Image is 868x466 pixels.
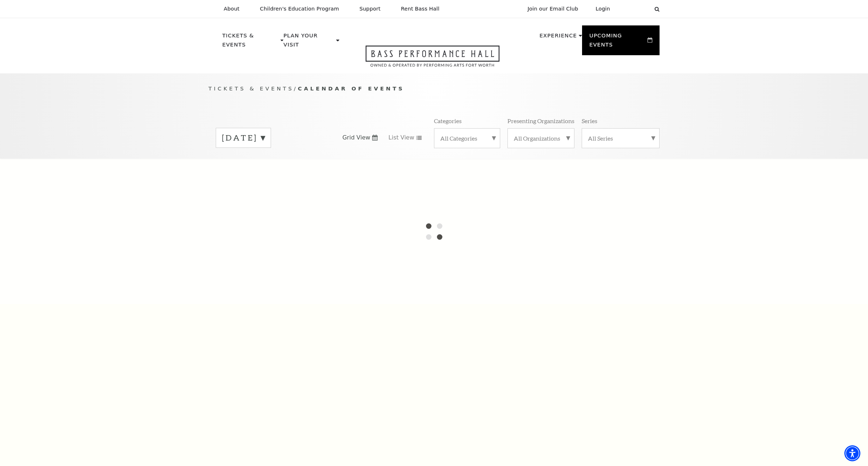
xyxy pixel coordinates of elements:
[222,31,279,53] p: Tickets & Events
[342,134,370,142] span: Grid View
[507,117,574,125] p: Presenting Organizations
[283,31,334,53] p: Plan Your Visit
[339,45,526,73] a: Open this option
[359,6,381,12] p: Support
[260,6,339,12] p: Children's Education Program
[401,6,439,12] p: Rent Bass Hall
[222,132,265,143] label: [DATE]
[434,117,462,125] p: Categories
[514,134,568,142] label: All Organizations
[589,31,646,53] p: Upcoming Events
[208,84,660,93] p: /
[622,5,648,12] select: Select:
[208,85,294,92] span: Tickets & Events
[539,31,577,44] p: Experience
[582,117,597,125] p: Series
[844,445,860,461] div: Accessibility Menu
[588,134,653,142] label: All Series
[389,134,414,142] span: List View
[224,6,239,12] p: About
[440,134,494,142] label: All Categories
[298,85,405,92] span: Calendar of Events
